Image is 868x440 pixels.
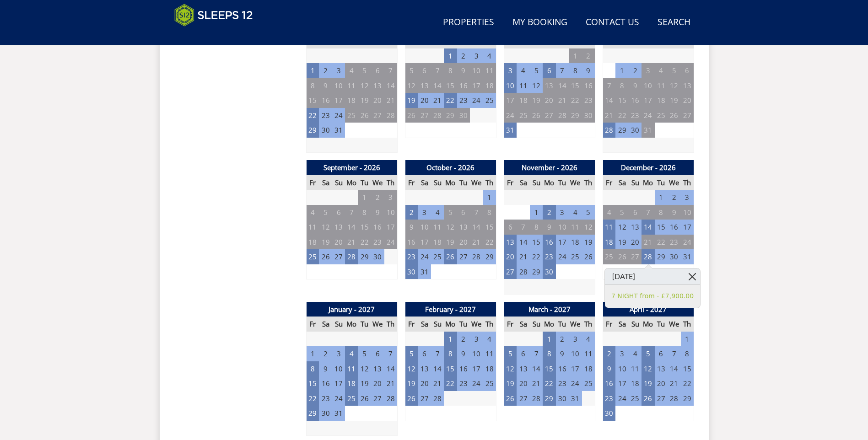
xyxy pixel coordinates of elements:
[384,317,397,332] th: Th
[457,205,470,220] td: 6
[319,249,332,264] td: 26
[483,235,496,250] td: 22
[358,220,371,235] td: 15
[405,317,418,332] th: Fr
[358,190,371,205] td: 1
[384,108,397,123] td: 28
[543,108,555,123] td: 27
[431,235,444,250] td: 18
[431,249,444,264] td: 25
[405,63,418,78] td: 5
[655,249,668,264] td: 29
[504,302,595,317] th: March - 2027
[582,63,595,78] td: 9
[603,93,615,108] td: 14
[605,268,700,284] h3: [DATE]
[517,175,529,190] th: Sa
[603,175,615,190] th: Fr
[642,249,654,264] td: 28
[457,63,470,78] td: 9
[543,249,555,264] td: 23
[470,235,483,250] td: 21
[431,175,444,190] th: Su
[517,220,529,235] td: 7
[358,108,371,123] td: 26
[418,220,431,235] td: 10
[345,249,358,264] td: 28
[405,220,418,235] td: 9
[319,93,332,108] td: 16
[668,93,680,108] td: 19
[483,63,496,78] td: 11
[418,78,431,93] td: 13
[306,175,319,190] th: Fr
[371,235,384,250] td: 23
[615,220,628,235] td: 12
[543,63,555,78] td: 6
[371,108,384,123] td: 27
[629,235,642,250] td: 20
[615,235,628,250] td: 19
[655,63,668,78] td: 4
[319,78,332,93] td: 9
[358,235,371,250] td: 22
[611,291,694,301] a: 7 NIGHT from - £7,900.00
[483,205,496,220] td: 8
[504,108,517,123] td: 24
[384,78,397,93] td: 14
[306,78,319,93] td: 8
[457,249,470,264] td: 27
[556,108,569,123] td: 28
[358,63,371,78] td: 5
[603,108,615,123] td: 21
[444,249,457,264] td: 26
[345,220,358,235] td: 14
[629,78,642,93] td: 9
[543,78,555,93] td: 13
[582,93,595,108] td: 23
[483,93,496,108] td: 25
[405,108,418,123] td: 26
[306,249,319,264] td: 25
[642,93,654,108] td: 17
[681,249,694,264] td: 31
[629,63,642,78] td: 2
[615,249,628,264] td: 26
[358,317,371,332] th: Tu
[556,235,569,250] td: 17
[306,63,319,78] td: 1
[358,93,371,108] td: 19
[668,108,680,123] td: 26
[582,220,595,235] td: 12
[319,317,332,332] th: Sa
[345,317,358,332] th: Mo
[543,175,555,190] th: Mo
[306,235,319,250] td: 18
[319,235,332,250] td: 19
[603,160,694,175] th: December - 2026
[642,175,654,190] th: Mo
[615,63,628,78] td: 1
[556,175,569,190] th: Tu
[470,63,483,78] td: 10
[517,264,529,279] td: 28
[629,205,642,220] td: 6
[603,123,615,138] td: 28
[668,63,680,78] td: 5
[319,63,332,78] td: 2
[483,220,496,235] td: 15
[174,4,253,27] img: Sleeps 12
[358,175,371,190] th: Tu
[543,220,555,235] td: 9
[681,93,694,108] td: 20
[556,249,569,264] td: 24
[332,78,345,93] td: 10
[319,205,332,220] td: 5
[543,205,555,220] td: 2
[603,205,615,220] td: 4
[431,220,444,235] td: 11
[345,175,358,190] th: Mo
[603,249,615,264] td: 25
[345,78,358,93] td: 11
[629,123,642,138] td: 30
